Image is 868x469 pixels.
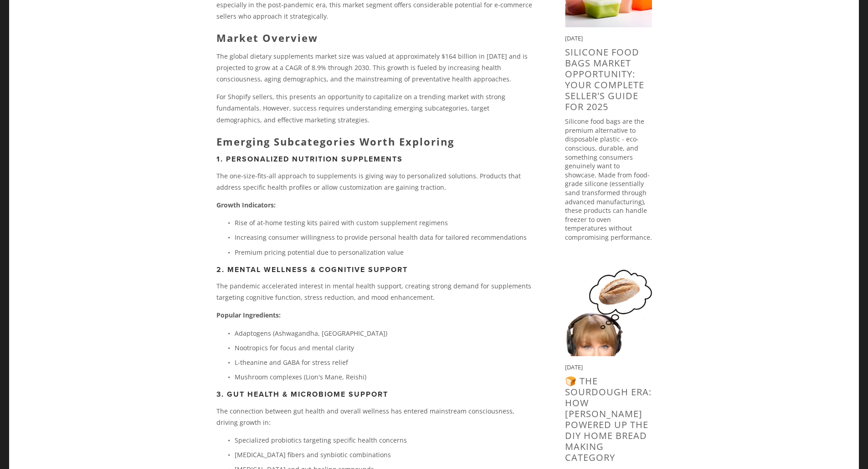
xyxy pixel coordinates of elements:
p: [MEDICAL_DATA] fibers and synbiotic combinations [235,449,536,460]
strong: Popular Ingredients: [216,311,281,319]
p: Mushroom complexes (Lion's Mane, Reishi) [235,371,536,383]
p: Increasing consumer willingness to provide personal health data for tailored recommendations [235,232,536,243]
p: Silicone food bags are the premium alternative to disposable plastic - eco-conscious, durable, an... [565,117,652,242]
p: Adaptogens (Ashwagandha, [GEOGRAPHIC_DATA]) [235,328,536,339]
strong: Market Overview [216,31,318,45]
time: [DATE] [565,34,583,42]
img: 🍞 The Sourdough Era: How Taylor Swift Powered Up The DIY Home Bread Making Category [565,269,652,356]
time: [DATE] [565,363,583,371]
p: Rise of at-home testing kits paired with custom supplement regimens [235,217,536,228]
p: The pandemic accelerated interest in mental health support, creating strong demand for supplement... [216,280,536,303]
p: Premium pricing potential due to personalization value [235,247,536,258]
a: 🍞 The Sourdough Era: How [PERSON_NAME] Powered Up The DIY Home Bread Making Category [565,375,652,464]
strong: Emerging Subcategories Worth Exploring [216,135,454,148]
p: The one-size-fits-all approach to supplements is giving way to personalized solutions. Products t... [216,170,536,193]
p: Nootropics for focus and mental clarity [235,342,536,353]
strong: Growth Indicators: [216,201,276,209]
p: Specialized probiotics targeting specific health concerns [235,434,536,446]
p: The connection between gut health and overall wellness has entered mainstream consciousness, driv... [216,405,536,428]
p: For Shopify sellers, this presents an opportunity to capitalize on a trending market with strong ... [216,91,536,126]
strong: 2. Mental Wellness & Cognitive Support [216,264,408,275]
p: The global dietary supplements market size was valued at approximately $164 billion in [DATE] and... [216,50,536,85]
p: L-theanine and GABA for stress relief [235,357,536,368]
strong: 3. Gut Health & Microbiome Support [216,389,388,399]
a: Silicone Food Bags Market Opportunity: Your Complete Seller's Guide for 2025 [565,46,644,113]
strong: 1. Personalized Nutrition Supplements [216,154,403,164]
